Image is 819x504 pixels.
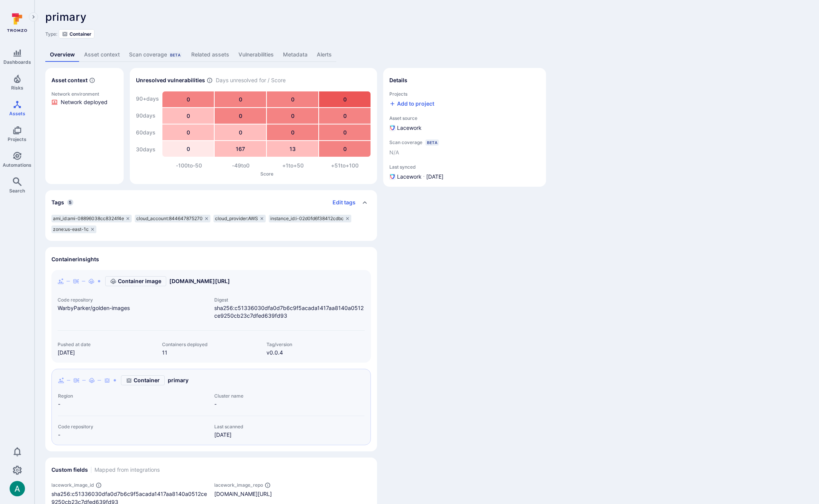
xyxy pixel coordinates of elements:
a: Overview [45,48,79,62]
span: cloud_provider:AWS [215,216,258,222]
span: Risks [11,85,23,91]
span: Region [58,393,208,399]
div: cloud_account:844647875270 [135,215,210,222]
div: 30 days [136,142,159,157]
span: Search [9,188,25,194]
a: [DOMAIN_NAME][URL] [169,277,230,285]
div: [DOMAIN_NAME][URL] [214,490,371,498]
span: - [58,431,208,439]
div: 0 [319,108,371,124]
span: Dashboards [3,59,31,65]
button: Add to project [389,100,434,108]
div: 0 [162,108,214,124]
a: Asset context [79,48,124,62]
svg: Automatically discovered context associated with the asset [89,77,95,83]
span: primary [45,10,86,23]
span: Last scanned [214,424,364,429]
div: 0 [215,108,266,124]
div: -49 to 0 [215,162,267,169]
p: Network environment [51,91,117,97]
a: Click to view evidence [50,90,119,108]
span: Scan coverage [389,139,422,145]
span: Asset source [389,115,540,121]
div: 0 [267,91,318,107]
i: Expand navigation menu [31,14,36,20]
span: ami_id:ami-08896038cc8324f4e [53,216,124,222]
span: sha256:c51336030dfa0d7b6c9f5acada1417aa8140a0512ce9250cb23c7dfed639fd93 [214,304,365,320]
span: Projects [389,91,540,97]
span: 5 [67,199,73,206]
div: zone:us-east-1c [51,225,96,233]
h2: Container insights [51,255,99,263]
span: Last synced [389,164,540,170]
div: Scan coverage [129,51,182,58]
span: Lacework [397,173,422,181]
span: Container [69,31,91,37]
h2: Details [389,76,407,84]
div: Collapse tags [45,190,377,215]
span: Type: [45,31,57,37]
a: primary [168,376,189,384]
div: 0 [267,108,318,124]
button: Expand navigation menu [29,12,38,22]
div: Arjan Dehar [10,481,25,496]
div: 0 [215,124,266,140]
span: Assets [9,111,25,116]
div: ami_id:ami-08896038cc8324f4e [51,215,132,222]
div: 90+ days [136,91,159,106]
span: Code repository [58,424,208,429]
div: 167 [215,141,266,157]
a: Metadata [278,48,312,62]
span: Cluster name [214,393,364,399]
span: Pushed at date [58,342,156,347]
span: [DATE] [58,349,156,356]
span: Projects [8,136,26,142]
span: Digest [214,297,365,303]
div: 0 [319,124,371,140]
a: 11 [162,349,167,356]
div: Lacework [389,124,422,132]
h2: Unresolved vulnerabilities [136,76,205,84]
span: [DATE] [214,431,364,439]
span: - [58,400,208,408]
div: Asset tabs [45,48,808,62]
a: WarbyParker/golden-images [58,305,130,311]
span: N/A [389,149,399,156]
div: cloud_provider:AWS [213,215,266,222]
h2: Tags [51,199,64,206]
div: instance_id:i-02d0fd6f38412cdbc [269,215,351,222]
h2: Custom fields [51,466,88,474]
span: Number of vulnerabilities in status ‘Open’ ‘Triaged’ and ‘In process’ divided by score and scanne... [207,76,213,85]
span: Tag/version [266,342,365,347]
div: 0 [162,124,214,140]
a: Vulnerabilities [234,48,278,62]
button: Edit tags [326,196,356,209]
div: 0 [215,91,266,107]
span: Mapped from integrations [94,466,160,474]
li: Network deployed [51,98,117,106]
div: +1 to +50 [267,162,319,169]
p: Score [163,171,371,177]
span: Automations [3,162,31,168]
span: Container image [118,277,161,285]
span: lacework_image_id [51,482,94,488]
span: Container [134,376,160,384]
span: v0.0.4 [266,349,365,356]
a: Alerts [312,48,336,62]
div: 0 [162,141,214,157]
a: Related assets [187,48,234,62]
span: - [214,400,364,408]
div: 0 [319,91,371,107]
p: · [423,173,425,181]
span: Containers deployed [162,342,260,347]
span: Code repository [58,297,208,303]
div: Beta [425,139,439,146]
span: zone:us-east-1c [53,226,89,232]
div: 0 [162,91,214,107]
div: -100 to -50 [163,162,215,169]
span: cloud_account:844647875270 [136,216,203,222]
div: Beta [169,52,182,58]
h2: Asset context [51,76,88,84]
span: Days unresolved for / Score [216,76,286,85]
